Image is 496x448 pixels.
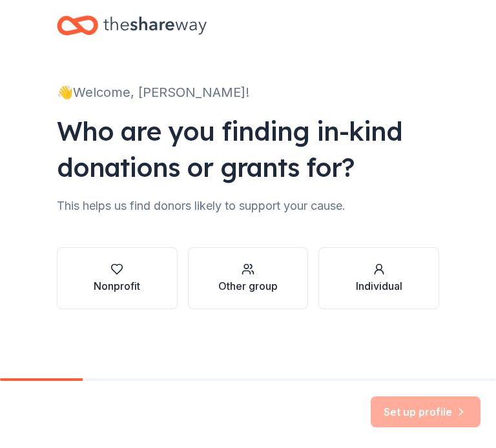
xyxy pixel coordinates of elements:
[57,247,178,309] button: Nonprofit
[57,113,439,185] div: Who are you finding in-kind donations or grants for?
[356,278,402,294] div: Individual
[318,247,439,309] button: Individual
[218,278,278,294] div: Other group
[57,196,439,216] div: This helps us find donors likely to support your cause.
[94,278,140,294] div: Nonprofit
[188,247,309,309] button: Other group
[57,82,439,103] div: 👋 Welcome, [PERSON_NAME]!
